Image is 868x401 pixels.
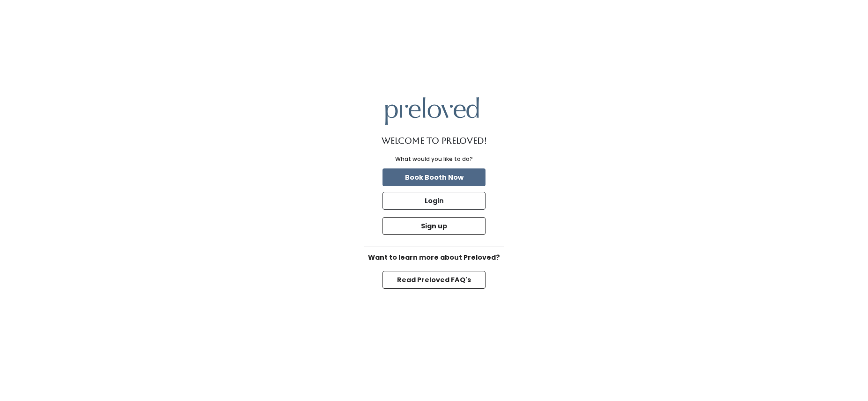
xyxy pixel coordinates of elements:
button: Sign up [383,217,485,235]
button: Book Booth Now [383,168,485,186]
a: Login [381,190,487,211]
img: preloved logo [385,97,479,125]
button: Login [383,192,485,210]
button: Read Preloved FAQ's [383,271,485,289]
a: Sign up [381,215,487,237]
div: What would you like to do? [395,155,473,163]
h1: Welcome to Preloved! [382,136,487,146]
h6: Want to learn more about Preloved? [364,254,504,262]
